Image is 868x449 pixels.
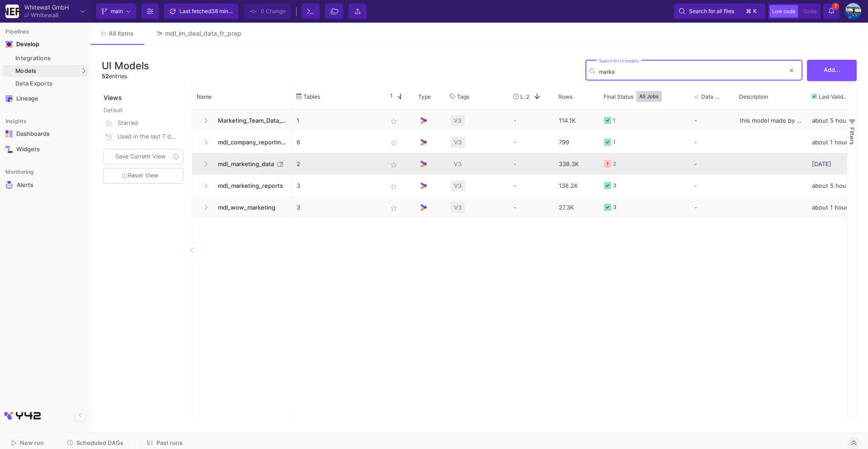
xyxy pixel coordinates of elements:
span: mdl_marketing_reports [212,175,287,196]
button: ⌘k [743,6,760,17]
span: Last Used [520,93,526,100]
span: Low code [772,8,795,14]
div: Whitewall GmbH [24,5,69,10]
span: Tables [303,93,320,100]
div: 3 [613,175,616,196]
span: Last Valid Job [819,93,849,100]
span: Models [15,67,37,75]
button: main [96,4,136,19]
img: Tab icon [156,30,163,38]
mat-icon: star_border [388,181,399,192]
mat-icon: star_border [388,159,399,170]
div: Integrations [15,55,85,62]
div: 114.1K [554,110,599,131]
div: Final Status [604,86,677,107]
mat-icon: star_border [388,203,399,214]
span: V3 [454,153,462,175]
img: UI Model [419,159,428,169]
div: entries [102,72,149,81]
button: Save Current View [104,149,184,164]
button: Reset View [104,168,184,184]
div: 1 [613,110,615,131]
img: UI Model [419,181,428,191]
span: 1 [387,92,393,100]
span: Reset View [122,172,158,179]
a: Navigation iconAlerts [2,177,88,193]
div: about 1 hour ago [807,131,861,153]
span: 38 minutes ago [211,8,250,14]
a: Navigation iconDashboards [2,127,88,141]
div: Develop [16,41,30,48]
img: UI Model [419,116,428,125]
span: All items [108,30,134,37]
div: 138.2K [554,175,599,196]
div: Used in the last 7 days [118,130,178,143]
img: YZ4Yr8zUCx6JYM5gIgaTIQYeTXdcwQjnYC8iZtTV.png [5,5,19,18]
span: Add... [824,67,840,73]
span: Description [739,93,768,100]
span: mdl_marketing_data [212,153,274,175]
div: - [694,197,730,218]
span: Save Current View [115,153,165,160]
a: Integrations [2,53,88,64]
div: - [509,175,554,196]
p: 2 [297,153,377,175]
div: - [509,153,554,175]
span: Search for all files [689,5,734,18]
span: V3 [454,132,462,153]
a: Navigation iconLineage [2,91,88,106]
mat-icon: star_border [388,138,399,148]
span: Past runs [156,439,183,446]
div: Widgets [16,146,75,153]
span: mdl_company_reporting_master [212,132,287,153]
span: V3 [454,175,462,196]
div: about 5 hours ago [807,175,861,196]
img: AEdFTp4_RXFoBzJxSaYPMZp7Iyigz82078j9C0hFtL5t=s96-c [845,3,861,19]
span: main [111,5,123,18]
a: Navigation iconWidgets [2,142,88,157]
div: Starred [118,116,178,130]
p: 1 [297,110,377,131]
div: 27.3K [554,196,599,218]
button: Starred [102,116,185,130]
h3: UI Models [102,60,149,72]
div: Alerts [17,181,75,189]
div: 338.3K [554,153,599,175]
div: 1 [613,132,615,153]
div: Last fetched [179,5,234,18]
img: Navigation icon [5,146,13,153]
img: Navigation icon [5,130,13,138]
p: 3 [297,197,377,218]
button: All Jobs [636,91,662,102]
div: - [509,131,554,153]
div: - [509,196,554,218]
div: - [694,110,730,131]
span: V3 [454,197,462,218]
button: Last fetched38 minutes ago [164,4,238,19]
div: Lineage [16,95,75,102]
div: about 5 hours ago [807,110,861,131]
span: 7 [832,3,839,10]
span: Code [804,8,816,14]
p: 3 [297,175,377,196]
img: Navigation icon [5,181,13,189]
mat-expansion-panel-header: Navigation iconDevelop [2,37,88,52]
button: 7 [823,4,840,19]
button: Low code [769,5,798,18]
span: k [753,6,757,17]
span: ⌘ [746,6,751,17]
div: Views [102,84,187,102]
input: Search for name, tables, ... [599,68,785,75]
div: 2 [613,153,616,175]
a: Data Exports [2,78,88,90]
span: New run [20,439,44,446]
img: UI Model [419,138,428,147]
span: Tags [457,93,469,100]
div: 799 [554,131,599,153]
span: mdl_wow_marketing [212,197,287,218]
div: - [694,153,730,174]
div: Data Exports [15,80,85,87]
div: [DATE] [807,153,861,175]
span: Type [418,93,431,100]
span: Name [197,93,212,100]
